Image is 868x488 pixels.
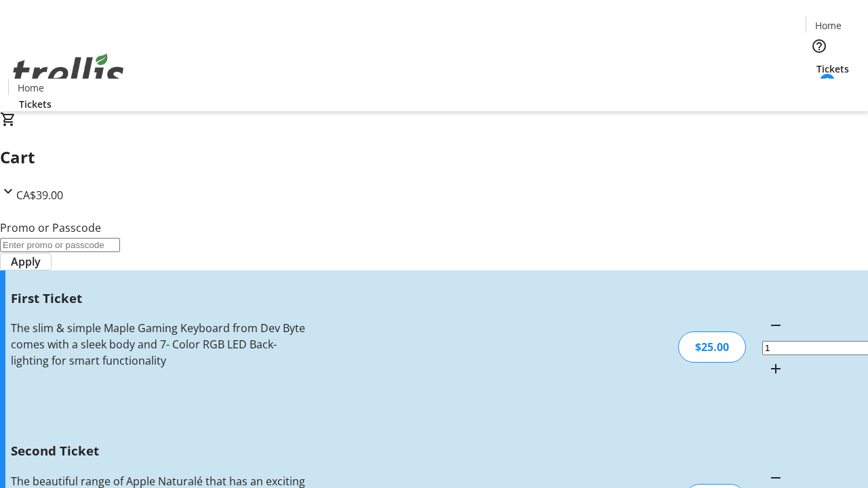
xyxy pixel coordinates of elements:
[19,97,52,111] span: Tickets
[11,320,307,369] div: The slim & simple Maple Gaming Keyboard from Dev Byte comes with a sleek body and 7- Color RGB LE...
[806,18,850,33] a: Home
[8,97,62,111] a: Tickets
[806,76,833,103] button: Cart
[16,188,63,203] span: CA$39.00
[816,62,849,76] span: Tickets
[18,81,44,95] span: Home
[8,39,129,106] img: Orient E2E Organization PY8owYgghp's Logo
[11,289,307,308] h3: First Ticket
[806,33,833,60] button: Help
[11,253,41,270] span: Apply
[678,331,746,363] div: $25.00
[815,18,842,33] span: Home
[762,355,789,382] button: Increment by one
[9,81,52,95] a: Home
[11,441,307,460] h3: Second Ticket
[762,312,789,339] button: Decrement by one
[806,62,860,76] a: Tickets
